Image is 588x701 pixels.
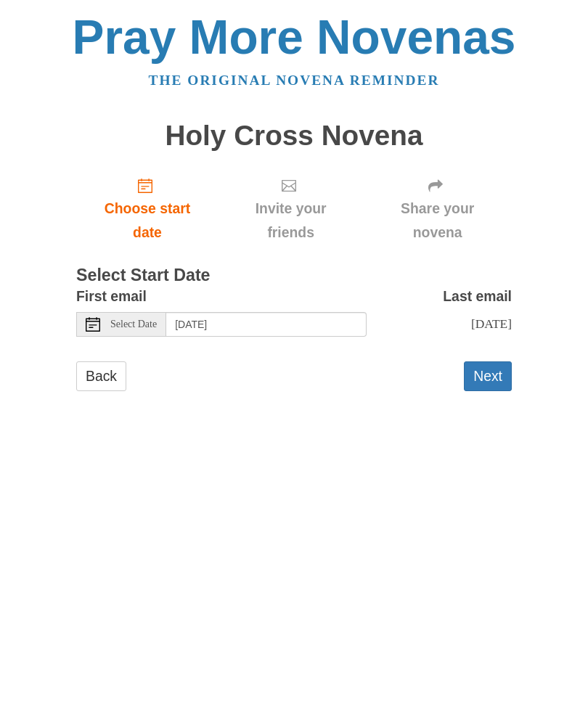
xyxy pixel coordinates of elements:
div: Click "Next" to confirm your start date first. [219,165,363,252]
span: Invite your friends [233,197,348,245]
a: The original novena reminder [149,73,440,88]
span: Choose start date [91,197,204,245]
button: Next [464,361,512,391]
a: Choose start date [76,165,219,252]
a: Pray More Novenas [73,10,516,64]
a: Back [76,361,126,391]
h1: Holy Cross Novena [76,120,512,152]
label: First email [76,284,147,308]
label: Last email [443,284,512,308]
h3: Select Start Date [76,266,512,285]
span: Select Date [110,319,157,329]
div: Click "Next" to confirm your start date first. [363,165,512,252]
span: [DATE] [471,316,512,331]
span: Share your novena [377,197,497,245]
